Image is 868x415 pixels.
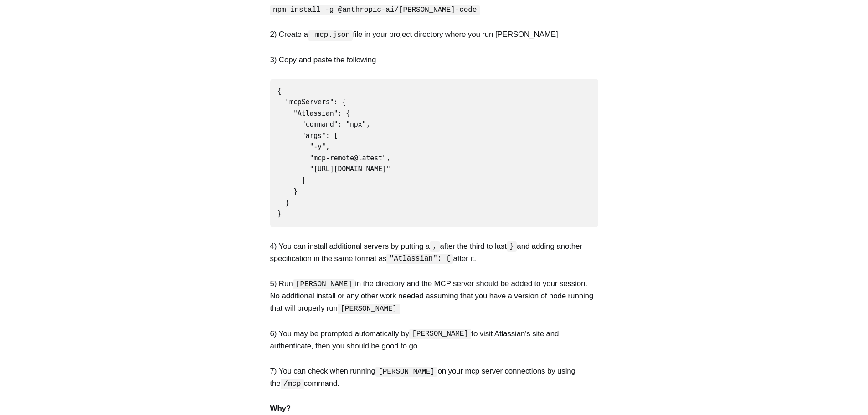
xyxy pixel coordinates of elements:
[507,241,517,252] code: }
[134,92,194,111] button: Sign up now
[270,404,291,413] strong: Why?
[375,367,438,377] code: [PERSON_NAME]
[130,68,200,77] span: Clearer Thinking
[270,328,598,352] p: 6) You may be prompted automatically by to visit Atlassian's site and authenticate, then you shou...
[270,5,480,15] code: npm install -g @anthropic-ai/[PERSON_NAME]-code
[281,4,328,15] div: 0 comments
[308,30,353,41] code: .mcp.json
[281,379,304,389] code: /mcp
[270,365,598,389] p: 7) You can check when running on your mcp server connections by using the command.
[386,254,453,264] code: "Atlassian": {
[270,28,598,41] p: 2) Create a file in your project directory where you run [PERSON_NAME]
[293,279,355,290] code: [PERSON_NAME]
[270,240,598,265] p: 4) You can install additional servers by putting a after the third to last and adding another spe...
[270,277,598,315] p: 5) Run in the directory and the MCP server should be added to your session. No additional install...
[15,67,313,79] p: Become a member of to start commenting.
[338,304,400,314] code: [PERSON_NAME]
[117,117,184,127] span: Already a member?
[409,329,472,339] code: [PERSON_NAME]
[270,54,598,66] p: 3) Copy and paste the following
[277,87,390,218] code: { "mcpServers": { "Atlassian": { "command": "npx", "args": [ "-y", "mcp-remote@latest", "[URL][DO...
[97,47,231,64] h1: Start the conversation
[430,241,440,252] code: ,
[186,117,211,127] button: Sign in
